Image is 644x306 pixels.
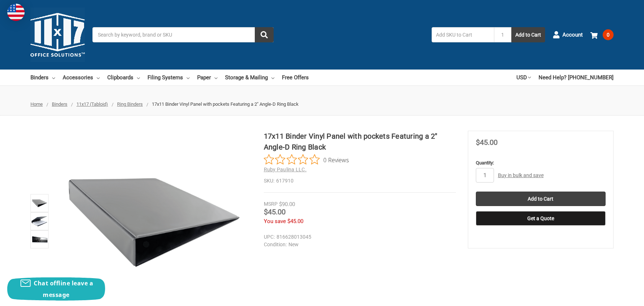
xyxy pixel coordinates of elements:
[516,70,531,85] a: USD
[264,177,456,185] dd: 617910
[30,101,43,107] a: Home
[264,154,349,165] button: Rated 0 out of 5 stars from 0 reviews. Jump to reviews.
[264,200,278,208] div: MSRP
[32,195,47,211] img: 17x11 Binder Vinyl Panel with pockets Featuring a 2" Angle-D Ring Black
[282,70,309,85] a: Free Offers
[590,25,614,44] a: 0
[323,154,349,165] span: 0 Reviews
[32,213,47,229] img: 17x11 Binder Vinyl Panel with pockets Featuring a 2" Angle-D Ring Black
[264,131,456,152] h1: 17x11 Binder Vinyl Panel with pockets Featuring a 2" Angle-D Ring Black
[476,138,498,147] span: $45.00
[603,29,614,40] span: 0
[225,70,274,85] a: Storage & Mailing
[7,4,25,21] img: duty and tax information for United States
[264,233,275,241] dt: UPC:
[264,241,453,248] dd: New
[562,31,583,39] span: Account
[539,70,614,85] a: Need Help? [PHONE_NUMBER]
[264,233,453,241] dd: 816628013045
[152,101,299,107] span: 17x11 Binder Vinyl Panel with pockets Featuring a 2" Angle-D Ring Black
[30,70,55,85] a: Binders
[264,218,286,225] span: You save
[52,101,67,107] a: Binders
[264,241,287,248] dt: Condition:
[476,211,606,226] button: Get a Quote
[476,159,606,167] label: Quantity:
[34,279,93,299] span: Chat offline leave a message
[279,201,295,208] span: $90.00
[498,172,544,178] a: Buy in bulk and save
[30,8,85,62] img: 11x17.com
[264,167,307,172] a: Ruby Paulina LLC.
[117,101,143,107] a: Ring Binders
[197,70,217,85] a: Paper
[511,27,545,42] button: Add to Cart
[76,101,108,107] a: 11x17 (Tabloid)
[7,277,105,301] button: Chat offline leave a message
[107,70,140,85] a: Clipboards
[264,208,286,216] span: $45.00
[432,27,494,42] input: Add SKU to Cart
[63,70,100,85] a: Accessories
[264,177,274,185] dt: SKU:
[553,25,583,44] a: Account
[287,218,303,225] span: $45.00
[476,192,606,206] input: Add to Cart
[148,70,190,85] a: Filing Systems
[92,27,274,42] input: Search by keyword, brand or SKU
[32,231,47,247] img: 17”x11” Vinyl Binders (615910) Black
